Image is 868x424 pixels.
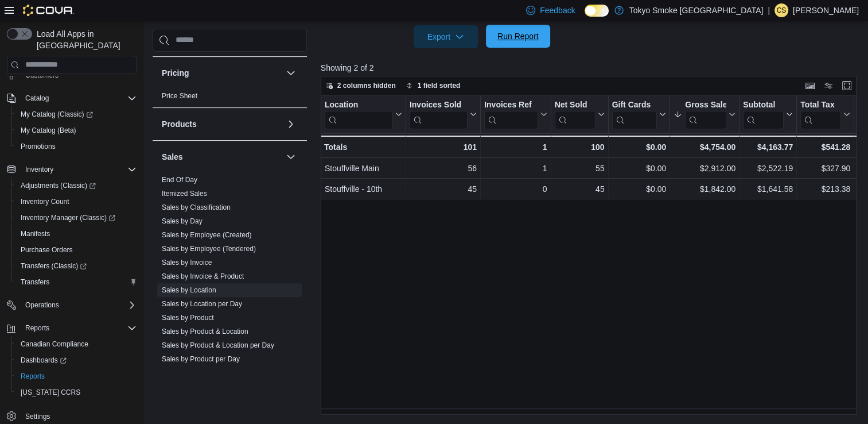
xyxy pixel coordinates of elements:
[612,161,666,175] div: $0.00
[16,140,137,153] span: Promotions
[484,182,547,196] div: 0
[25,300,59,310] span: Operations
[153,173,307,371] div: Sales
[162,189,207,198] span: Itemized Sales
[554,182,604,196] div: 45
[325,99,393,129] div: Location
[11,258,141,274] a: Transfers (Classic)
[162,203,231,211] a: Sales by Classification
[554,99,595,110] div: Net Sold
[325,99,393,110] div: Location
[2,407,141,424] button: Settings
[21,298,137,312] span: Operations
[743,140,793,154] div: $4,163.77
[162,259,212,267] a: Sales by Invoice
[685,99,726,110] div: Gross Sales
[16,259,137,273] span: Transfers (Classic)
[337,81,396,90] span: 2 columns hidden
[16,140,60,153] a: Promotions
[162,354,240,364] span: Sales by Product per Day
[11,138,141,155] button: Promotions
[11,178,141,194] a: Adjustments (Classic)
[803,79,817,92] button: Keyboard shortcuts
[16,369,49,383] a: Reports
[21,197,69,206] span: Inventory Count
[612,99,666,129] button: Gift Cards
[11,242,141,258] button: Purchase Orders
[321,62,862,74] p: Showing 2 of 2
[162,341,274,350] span: Sales by Product & Location per Day
[16,107,137,121] span: My Catalog (Classic)
[162,92,197,100] a: Price Sheet
[162,217,203,225] a: Sales by Day
[162,118,197,130] h3: Products
[484,161,547,175] div: 1
[284,117,298,131] button: Products
[162,327,248,336] span: Sales by Product & Location
[11,384,141,400] button: [US_STATE] CCRS
[21,356,67,365] span: Dashboards
[162,190,207,198] a: Itemized Sales
[21,163,58,176] button: Inventory
[21,388,80,397] span: [US_STATE] CCRS
[2,90,141,106] button: Catalog
[21,408,137,423] span: Settings
[414,25,478,48] button: Export
[162,286,216,295] span: Sales by Location
[484,99,538,129] div: Invoices Ref
[21,261,87,271] span: Transfers (Classic)
[321,79,400,92] button: 2 columns hidden
[16,353,71,367] a: Dashboards
[16,243,77,257] a: Purchase Orders
[162,313,214,322] span: Sales by Product
[21,163,137,176] span: Inventory
[325,99,402,129] button: Location
[324,140,402,154] div: Totals
[410,99,468,110] div: Invoices Sold
[16,337,93,351] a: Canadian Compliance
[410,182,477,196] div: 45
[162,67,189,79] h3: Pricing
[162,286,216,294] a: Sales by Location
[162,299,242,309] span: Sales by Location per Day
[162,203,231,212] span: Sales by Classification
[21,91,137,105] span: Catalog
[162,258,212,267] span: Sales by Invoice
[16,259,91,273] a: Transfers (Classic)
[21,110,93,119] span: My Catalog (Classic)
[162,300,242,308] a: Sales by Location per Day
[11,122,141,138] button: My Catalog (Beta)
[284,66,298,80] button: Pricing
[674,99,735,129] button: Gross Sales
[410,99,477,129] button: Invoices Sold
[21,277,49,287] span: Transfers
[743,182,793,196] div: $1,641.58
[23,5,74,16] img: Cova
[25,412,50,421] span: Settings
[21,142,56,151] span: Promotions
[554,140,604,154] div: 100
[25,323,49,333] span: Reports
[768,3,770,17] p: |
[840,79,854,92] button: Enter fullscreen
[612,99,657,110] div: Gift Cards
[484,99,547,129] button: Invoices Ref
[11,274,141,290] button: Transfers
[540,5,575,16] span: Feedback
[800,99,841,110] div: Total Tax
[497,30,539,42] span: Run Report
[11,226,141,242] button: Manifests
[21,410,55,423] a: Settings
[162,230,252,240] span: Sales by Employee (Created)
[2,320,141,336] button: Reports
[16,211,120,225] a: Inventory Manager (Classic)
[153,89,307,107] div: Pricing
[162,327,248,336] a: Sales by Product & Location
[800,182,850,196] div: $213.38
[674,140,735,154] div: $4,754.00
[162,217,203,226] span: Sales by Day
[585,5,609,17] input: Dark Mode
[800,161,850,175] div: $327.90
[743,161,793,175] div: $2,522.19
[21,340,88,349] span: Canadian Compliance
